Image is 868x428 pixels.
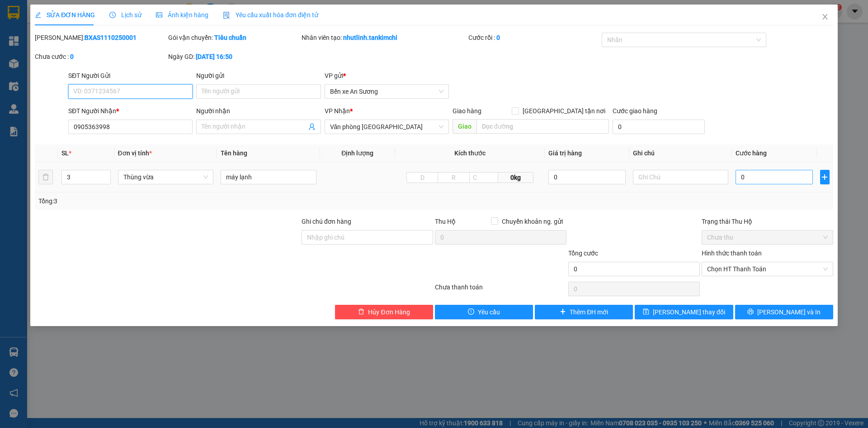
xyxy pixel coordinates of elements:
b: 0 [70,53,74,60]
label: Ghi chú đơn hàng [302,218,351,225]
span: Giao hàng [453,107,481,115]
span: 0kg [498,172,533,183]
label: Cước giao hàng [613,107,657,115]
span: save [643,308,649,316]
span: exclamation-circle [468,308,474,316]
b: Tiêu chuẩn [214,34,246,41]
span: plus [821,173,829,181]
span: user-add [308,123,316,130]
span: Bến xe An Sương [330,85,443,98]
span: Yêu cầu [478,307,500,317]
span: close [821,13,829,20]
input: VD: Bàn, Ghế [221,170,316,184]
span: Kích thước [454,149,486,157]
span: VP Nhận [325,107,350,115]
span: Giá trị hàng [548,149,582,157]
span: edit [35,12,41,18]
span: Định lượng [341,149,373,157]
span: Thêm ĐH mới [570,307,608,317]
span: Chuyển khoản ng. gửi [498,216,566,226]
div: Người gửi [196,71,321,81]
span: Hủy Đơn Hàng [368,307,410,317]
button: delete [38,170,53,184]
span: Lịch sử [109,11,142,19]
input: C [469,172,498,183]
input: Ghi Chú [633,170,729,184]
span: Chọn HT Thanh Toán [707,262,828,276]
span: printer [747,308,754,316]
div: SĐT Người Nhận [68,106,193,116]
div: Ngày GD: [168,52,300,62]
input: Dọc đường [476,119,609,134]
input: D [406,172,439,183]
span: Yêu cầu xuất hóa đơn điện tử [223,11,318,19]
span: [PERSON_NAME] thay đổi [653,307,725,317]
div: VP gửi [325,71,449,81]
div: Người nhận [196,106,321,116]
span: delete [358,308,364,316]
img: icon [223,12,230,19]
div: [PERSON_NAME]: [35,33,166,43]
label: Hình thức thanh toán [702,250,762,257]
button: printer[PERSON_NAME] và In [735,305,833,319]
span: Giao [453,119,476,134]
span: clock-circle [109,12,116,18]
span: plus [560,308,566,316]
div: Chưa cước : [35,52,166,62]
div: Cước rồi : [468,33,600,43]
input: Ghi chú đơn hàng [302,230,433,245]
span: Thùng vừa [123,170,208,184]
input: R [438,172,470,183]
span: Thu Hộ [435,218,456,225]
input: Cước giao hàng [613,120,705,134]
button: plus [820,170,830,184]
span: SỬA ĐƠN HÀNG [35,11,95,19]
span: Tổng cước [568,250,598,257]
span: Chưa thu [707,231,828,244]
span: Tên hàng [221,149,247,157]
th: Ghi chú [629,144,732,162]
div: Gói vận chuyển: [168,33,300,43]
b: 0 [496,34,500,41]
div: Chưa thanh toán [434,282,567,298]
button: save[PERSON_NAME] thay đổi [635,305,733,319]
button: deleteHủy Đơn Hàng [335,305,433,319]
button: exclamation-circleYêu cầu [435,305,533,319]
div: SĐT Người Gửi [68,71,193,81]
span: Ảnh kiện hàng [156,11,208,19]
div: Tổng: 3 [38,196,335,206]
span: picture [156,12,162,18]
button: plusThêm ĐH mới [535,305,633,319]
span: Văn phòng Đà Nẵng [330,120,443,134]
span: [GEOGRAPHIC_DATA] tận nơi [519,106,609,116]
b: [DATE] 16:50 [196,53,232,60]
div: Nhân viên tạo: [302,33,467,43]
b: nhutlinh.tankimchi [343,34,397,41]
span: SL [61,149,69,157]
span: Cước hàng [736,149,767,157]
button: Close [812,5,838,30]
span: [PERSON_NAME] và In [757,307,821,317]
span: Đơn vị tính [118,149,152,157]
div: Trạng thái Thu Hộ [702,216,833,226]
b: BXAS1110250001 [85,34,137,41]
